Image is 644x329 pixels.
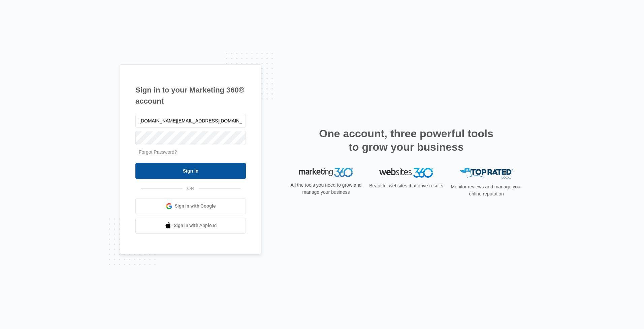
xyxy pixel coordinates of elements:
p: All the tools you need to grow and manage your business [288,182,364,196]
input: Sign In [135,163,246,179]
p: Beautiful websites that drive results [368,182,444,189]
span: Sign in with Apple Id [174,222,217,229]
h1: Sign in to your Marketing 360® account [135,84,246,107]
a: Sign in with Google [135,198,246,214]
a: Sign in with Apple Id [135,218,246,234]
a: Forgot Password? [139,149,177,155]
img: Marketing 360 [299,168,353,177]
h2: One account, three powerful tools to grow your business [317,127,495,154]
span: OR [183,185,199,192]
p: Monitor reviews and manage your online reputation [449,183,524,197]
span: Sign in with Google [175,203,216,210]
input: Email [135,114,246,128]
img: Top Rated Local [459,168,513,179]
img: Websites 360 [379,168,433,178]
